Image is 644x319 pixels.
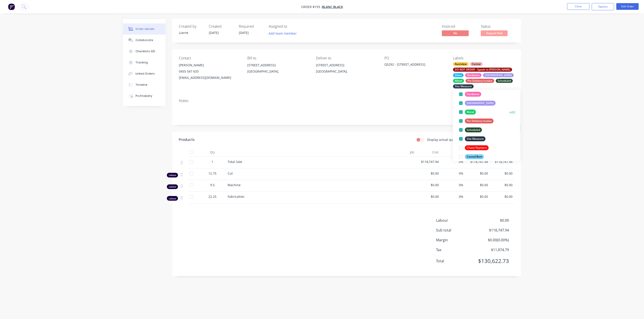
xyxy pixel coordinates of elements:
img: Factory [8,3,15,10]
span: $118,747.94 [418,159,439,164]
div: Site Measure [453,84,474,88]
span: 0% [442,183,463,187]
span: $0.00 [418,171,439,176]
span: $0.00 [467,171,488,176]
div: Metal [453,79,464,83]
div: Timeline [136,83,147,87]
div: 0455 547 633 [179,68,240,75]
span: $0.00 [467,194,488,199]
span: $0.00 ( 0.00 %) [476,237,509,243]
span: 9.5 [210,183,215,187]
button: Edit Order [616,3,639,10]
span: 0% [442,171,463,176]
button: Add team member [266,30,299,36]
span: Total Sale [228,160,242,164]
div: [STREET_ADDRESS] [316,62,377,68]
div: [GEOGRAPHIC_DATA], [247,68,309,75]
div: Chase Payment [465,145,489,150]
div: Required [239,24,263,29]
div: [PERSON_NAME] [179,62,240,68]
span: 1 [212,159,213,164]
span: $11,874.79 [476,247,509,252]
div: Markup [441,148,465,157]
div: Labour [167,173,178,177]
div: PO [384,56,446,60]
span: $118,747.94 [467,159,488,164]
button: Checklists 0/0 [123,46,165,57]
div: Status [481,24,514,29]
button: Costed Bom [457,154,486,160]
button: Pre Delivery Invoice [457,118,495,124]
span: Margin [436,237,476,243]
span: Labour [436,218,476,223]
div: Bill to [247,56,309,60]
div: Austview [453,62,468,66]
div: [GEOGRAPHIC_DATA] [465,101,496,106]
span: 0% [442,194,463,199]
div: Job [382,148,416,157]
span: Sub total [436,227,476,233]
div: [PERSON_NAME]0455 547 633[EMAIL_ADDRESS][DOMAIN_NAME] [179,62,240,81]
div: [GEOGRAPHIC_DATA] [483,73,514,77]
div: Hardware [465,73,481,77]
div: Created [209,24,233,29]
div: Cost [416,148,441,157]
span: $0.00 [476,218,509,223]
span: $130,622.73 [476,257,509,265]
div: Hardware [465,92,481,97]
div: Collaborate [136,38,153,42]
button: Profitability [123,90,165,102]
button: Tracking [123,57,165,68]
span: [DATE] [239,31,249,35]
span: $0.00 [418,194,439,199]
button: Scheduled [457,127,484,133]
span: 12.75 [208,171,216,176]
label: Display actual quantities [427,137,464,142]
div: Q5292 - [STREET_ADDRESS] [384,62,440,68]
span: Order #193 - [301,5,322,9]
span: Cut [228,171,233,175]
button: Order details [123,23,165,35]
button: Timeline [123,79,165,90]
div: [STREET_ADDRESS] [247,62,309,68]
div: [EMAIL_ADDRESS][DOMAIN_NAME] [179,75,240,81]
div: Labour [167,184,178,189]
div: DO NOT ORDER - Speak to [PERSON_NAME] [453,68,512,72]
span: Machine [228,183,241,187]
div: Tracking [136,60,148,65]
span: $0.00 [491,194,513,199]
div: Costed Bom [465,154,484,159]
button: Deposit Paid [481,30,508,37]
button: edit [510,110,515,115]
span: $118,747.94 [476,227,509,233]
span: $0.00 [418,183,439,187]
div: Created by [179,24,203,29]
span: 0% [442,159,463,164]
span: $0.00 [491,183,513,187]
div: Checklists 0/0 [136,49,155,53]
div: [GEOGRAPHIC_DATA], [316,68,377,75]
span: Tax [436,247,476,252]
div: Site Measure [465,136,485,141]
span: $118,747.94 [491,159,513,164]
button: Metal [457,109,478,115]
a: Blanc Black [322,5,343,9]
div: Contact [179,56,240,60]
button: Chase Payment [457,145,490,151]
button: Close [567,3,589,10]
div: Pre Delivery Invoice [466,79,494,83]
span: 22.25 [208,194,216,199]
button: Site Measure [457,136,487,142]
div: Centor [470,62,483,66]
span: Total [436,258,476,264]
span: [DATE] [209,31,219,35]
button: Collaborate [123,35,165,46]
div: Qty [199,148,226,157]
span: Fabrication [228,194,244,199]
div: Products [179,137,195,142]
button: [GEOGRAPHIC_DATA] [457,100,497,106]
div: Glass [453,73,464,77]
button: Add team member [269,30,299,36]
div: Linked Orders [136,72,155,76]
